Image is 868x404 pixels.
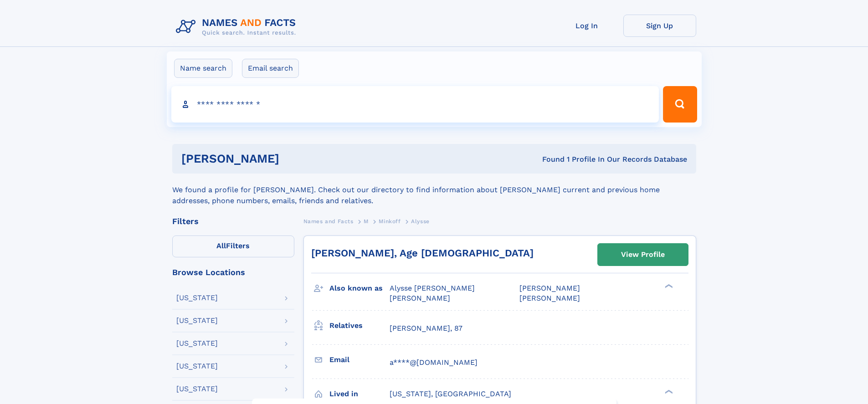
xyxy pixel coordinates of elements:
[172,217,294,225] div: Filters
[172,235,294,257] label: Filters
[172,174,696,206] div: We found a profile for [PERSON_NAME]. Check out our directory to find information about [PERSON_N...
[172,15,303,39] img: Logo Names and Facts
[390,294,450,302] span: [PERSON_NAME]
[379,218,401,225] span: Minkoff
[663,86,697,123] button: Search Button
[311,247,534,259] a: [PERSON_NAME], Age [DEMOGRAPHIC_DATA]
[329,281,390,296] h3: Also known as
[329,386,390,402] h3: Lived in
[663,389,673,394] div: ❯
[181,153,411,164] h1: [PERSON_NAME]
[329,352,390,368] h3: Email
[390,284,475,292] span: Alysse [PERSON_NAME]
[390,389,511,398] span: [US_STATE], [GEOGRAPHIC_DATA]
[663,283,673,289] div: ❯
[176,363,218,370] div: [US_STATE]
[176,294,218,302] div: [US_STATE]
[621,244,665,265] div: View Profile
[303,215,354,227] a: Names and Facts
[519,294,580,302] span: [PERSON_NAME]
[176,385,218,393] div: [US_STATE]
[598,244,688,266] a: View Profile
[390,323,462,333] a: [PERSON_NAME], 87
[242,59,299,78] label: Email search
[411,218,430,225] span: Alysse
[623,15,696,37] a: Sign Up
[411,154,687,164] div: Found 1 Profile In Our Records Database
[519,284,580,292] span: [PERSON_NAME]
[379,215,401,227] a: Minkoff
[364,215,369,227] a: M
[364,218,369,225] span: M
[176,340,218,347] div: [US_STATE]
[171,86,659,123] input: search input
[216,241,226,250] span: All
[174,59,232,78] label: Name search
[176,317,218,324] div: [US_STATE]
[329,318,390,333] h3: Relatives
[172,268,294,276] div: Browse Locations
[550,15,623,37] a: Log In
